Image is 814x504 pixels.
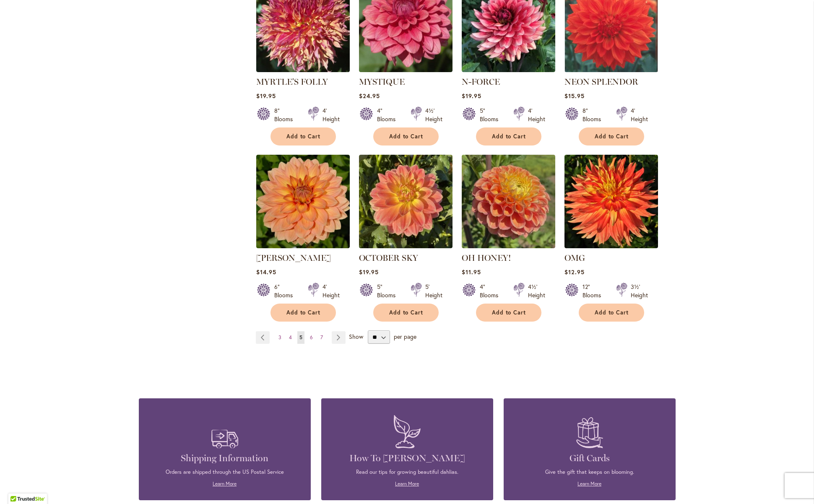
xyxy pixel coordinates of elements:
[299,334,302,340] span: 5
[595,133,629,140] span: Add to Cart
[320,334,323,340] span: 7
[564,77,638,87] a: NEON SPLENDOR
[373,304,439,322] button: Add to Cart
[516,468,663,476] p: Give the gift that keeps on blooming.
[377,107,400,123] div: 4" Blooms
[256,77,328,87] a: MYRTLE'S FOLLY
[270,304,336,322] button: Add to Cart
[462,155,555,248] img: Oh Honey!
[359,77,405,87] a: MYSTIQUE
[395,481,419,487] a: Learn More
[480,107,503,123] div: 5" Blooms
[579,127,644,145] button: Add to Cart
[462,92,481,100] span: $19.95
[394,333,416,340] span: per page
[462,253,511,263] a: OH HONEY!
[462,77,500,87] a: N-FORCE
[213,481,237,487] a: Learn More
[308,331,315,344] a: 6
[151,468,298,476] p: Orders are shipped through the US Postal Service
[334,452,481,464] h4: How To [PERSON_NAME]
[492,133,526,140] span: Add to Cart
[276,331,283,344] a: 3
[577,481,601,487] a: Learn More
[425,283,442,299] div: 5' Height
[389,133,424,140] span: Add to Cart
[373,127,439,145] button: Add to Cart
[274,107,298,123] div: 8" Blooms
[631,107,648,123] div: 4' Height
[322,283,340,299] div: 4' Height
[528,283,545,299] div: 4½' Height
[349,333,363,340] span: Show
[564,66,658,74] a: Neon Splendor
[289,334,292,340] span: 4
[151,452,298,464] h4: Shipping Information
[274,283,298,299] div: 6" Blooms
[286,309,321,316] span: Add to Cart
[462,268,481,276] span: $11.95
[389,309,424,316] span: Add to Cart
[359,155,453,248] img: October Sky
[359,92,380,100] span: $24.95
[310,334,313,340] span: 6
[516,452,663,464] h4: Gift Cards
[631,283,648,299] div: 3½' Height
[579,304,644,322] button: Add to Cart
[278,334,281,340] span: 3
[256,242,350,250] a: Nicholas
[480,283,503,299] div: 4" Blooms
[425,107,442,123] div: 4½' Height
[359,268,379,276] span: $19.95
[286,133,321,140] span: Add to Cart
[564,253,585,263] a: OMG
[270,127,336,145] button: Add to Cart
[462,242,555,250] a: Oh Honey!
[256,253,331,263] a: [PERSON_NAME]
[359,242,453,250] a: October Sky
[564,242,658,250] a: Omg
[256,92,276,100] span: $19.95
[6,474,30,498] iframe: Launch Accessibility Center
[334,468,481,476] p: Read our tips for growing beautiful dahlias.
[256,155,350,248] img: Nicholas
[564,92,585,100] span: $15.95
[462,66,555,74] a: N-FORCE
[583,107,606,123] div: 8" Blooms
[595,309,629,316] span: Add to Cart
[476,127,541,145] button: Add to Cart
[256,268,276,276] span: $14.95
[287,331,294,344] a: 4
[476,304,541,322] button: Add to Cart
[492,309,526,316] span: Add to Cart
[583,283,606,299] div: 12" Blooms
[564,155,658,248] img: Omg
[256,66,350,74] a: MYRTLE'S FOLLY
[322,107,340,123] div: 4' Height
[318,331,325,344] a: 7
[359,253,418,263] a: OCTOBER SKY
[564,268,585,276] span: $12.95
[528,107,545,123] div: 4' Height
[359,66,453,74] a: MYSTIQUE
[377,283,400,299] div: 5" Blooms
